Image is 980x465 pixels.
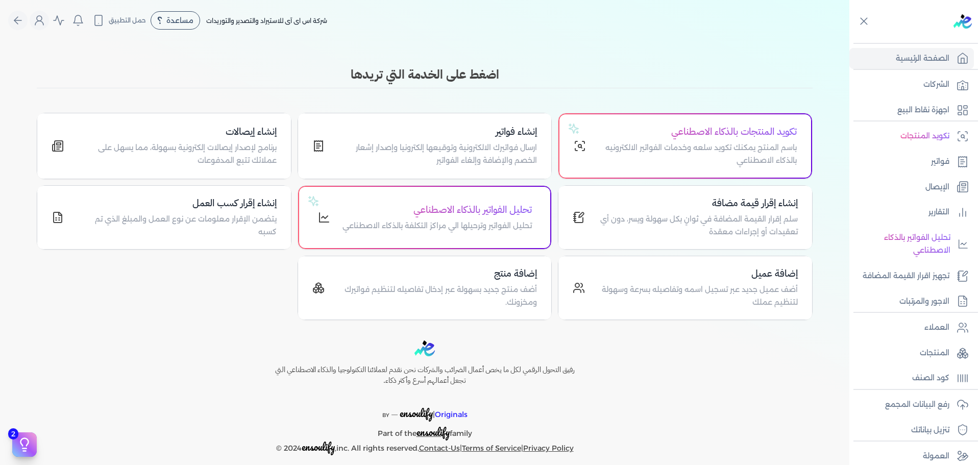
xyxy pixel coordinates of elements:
a: إنشاء إيصالاتبرنامج لإصدار إيصالات إلكترونية بسهولة، مما يسهل على عملائك تتبع المدفوعات [37,113,291,179]
p: أضف عميل جديد عبر تسجيل اسمه وتفاصيله بسرعة وسهولة لتنظيم عملك [597,283,798,309]
a: الصفحة الرئيسية [849,48,974,69]
a: رفع البيانات المجمع [849,394,974,415]
p: الإيصال [925,181,949,194]
img: logo [953,14,972,29]
p: تكويد المنتجات [900,130,949,143]
p: يتضمن الإقرار معلومات عن نوع العمل والمبلغ الذي تم كسبه [76,213,277,239]
a: تجهيز اقرار القيمة المضافة [849,265,974,287]
p: اجهزة نقاط البيع [897,104,949,117]
p: فواتير [931,155,949,168]
p: التقارير [928,206,949,219]
p: العملاء [924,321,949,334]
h3: اضغط على الخدمة التي تريدها [37,65,813,84]
p: المنتجات [920,347,949,360]
button: 2 [12,432,37,457]
h4: إضافة عميل [597,266,798,281]
div: مساعدة [151,11,200,30]
h4: إضافة منتج [337,266,537,281]
span: Originals [435,410,468,419]
h4: إنشاء إيصالات [76,125,277,139]
a: الإيصال [849,177,974,198]
p: ارسال فواتيرك الالكترونية وتوقيعها إلكترونيا وإصدار إشعار الخصم والإضافة وإلغاء الفواتير [337,141,537,167]
span: ensoulify [400,405,433,421]
p: العمولة [923,450,949,463]
p: | [253,395,596,422]
span: 2 [8,428,18,439]
a: الشركات [849,74,974,95]
a: تحليل الفواتير بالذكاء الاصطناعي [849,227,974,261]
a: اجهزة نقاط البيع [849,100,974,121]
p: © 2024 ,inc. All rights reserved. | | [253,440,596,455]
a: تحليل الفواتير بالذكاء الاصطناعيتحليل الفواتير وترحيلها الي مراكز التكلفة بالذكاء الاصطناعي [298,185,552,250]
p: كود الصنف [912,372,949,385]
a: المنتجات [849,342,974,364]
h4: إنشاء إقرار قيمة مضافة [597,196,798,211]
p: الصفحة الرئيسية [896,52,949,65]
h4: تحليل الفواتير بالذكاء الاصطناعي [342,203,532,217]
a: تنزيل بياناتك [849,420,974,441]
a: إنشاء فواتيرارسال فواتيرك الالكترونية وتوقيعها إلكترونيا وإصدار إشعار الخصم والإضافة وإلغاء الفواتير [298,113,552,179]
span: حمل التطبيق [109,16,146,25]
p: برنامج لإصدار إيصالات إلكترونية بسهولة، مما يسهل على عملائك تتبع المدفوعات [76,141,277,167]
h4: إنشاء إقرار كسب العمل [76,196,277,211]
a: إنشاء إقرار قيمة مضافةسلم إقرار القيمة المضافة في ثوانٍ بكل سهولة ويسر، دون أي تعقيدات أو إجراءات... [558,185,813,250]
span: شركة اس اى آى للاستيراد والتصدير والتوريدات [206,17,327,25]
a: إنشاء إقرار كسب العمليتضمن الإقرار معلومات عن نوع العمل والمبلغ الذي تم كسبه [37,185,291,250]
p: الاجور والمرتبات [899,295,949,308]
a: الاجور والمرتبات [849,291,974,312]
p: Part of the family [253,422,596,440]
a: Contact-Us [419,444,460,453]
p: تنزيل بياناتك [911,424,949,437]
p: الشركات [923,78,949,91]
p: تجهيز اقرار القيمة المضافة [863,270,949,283]
span: BY [382,412,389,419]
a: تكويد المنتجات [849,126,974,147]
a: تكويد المنتجات بالذكاء الاصطناعيباسم المنتج يمكنك تكويد سلعه وخدمات الفواتير الالكترونيه بالذكاء ... [558,113,813,179]
a: فواتير [849,151,974,173]
a: إضافة منتجأضف منتج جديد بسهولة عبر إدخال تفاصيله لتنظيم فواتيرك ومخزونك. [298,256,552,320]
p: رفع البيانات المجمع [885,398,949,411]
a: ensoulify [416,429,450,438]
a: العملاء [849,317,974,338]
p: أضف منتج جديد بسهولة عبر إدخال تفاصيله لتنظيم فواتيرك ومخزونك. [337,283,537,309]
span: ensoulify [416,424,450,440]
a: كود الصنف [849,368,974,389]
span: ensoulify [302,439,335,455]
a: Terms of Service [462,444,521,453]
p: تحليل الفواتير بالذكاء الاصطناعي [854,231,950,257]
img: logo [414,340,435,356]
sup: __ [391,409,398,415]
p: سلم إقرار القيمة المضافة في ثوانٍ بكل سهولة ويسر، دون أي تعقيدات أو إجراءات معقدة [597,213,798,239]
a: Privacy Policy [523,444,574,453]
p: باسم المنتج يمكنك تكويد سلعه وخدمات الفواتير الالكترونيه بالذكاء الاصطناعي [598,141,797,167]
button: حمل التطبيق [90,12,149,29]
h4: تكويد المنتجات بالذكاء الاصطناعي [598,125,797,139]
span: مساعدة [166,17,193,24]
h6: رفيق التحول الرقمي لكل ما يخص أعمال الضرائب والشركات نحن نقدم لعملائنا التكنولوجيا والذكاء الاصطن... [253,364,596,386]
h4: إنشاء فواتير [337,125,537,139]
p: تحليل الفواتير وترحيلها الي مراكز التكلفة بالذكاء الاصطناعي [342,219,532,233]
a: التقارير [849,202,974,223]
a: إضافة عميلأضف عميل جديد عبر تسجيل اسمه وتفاصيله بسرعة وسهولة لتنظيم عملك [558,256,813,320]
